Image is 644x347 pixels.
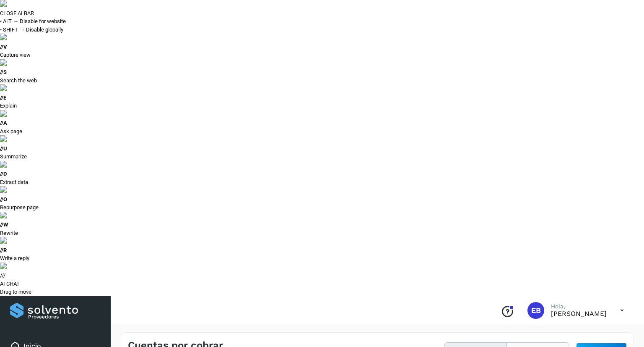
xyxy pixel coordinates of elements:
[551,310,607,318] p: ERICK BOHORQUEZ MORENO
[28,314,101,320] p: Proveedores
[551,303,607,310] p: Hola,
